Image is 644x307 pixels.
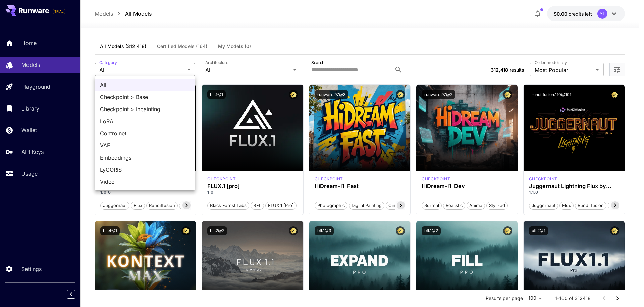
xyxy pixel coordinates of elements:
span: All [100,81,190,89]
span: VAE [100,141,190,149]
span: Embeddings [100,153,190,162]
span: Checkpoint > Base [100,93,190,101]
span: Video [100,178,190,186]
span: LyCORIS [100,166,190,174]
span: LoRA [100,117,190,125]
span: Checkpoint > Inpainting [100,105,190,113]
span: Controlnet [100,129,190,137]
